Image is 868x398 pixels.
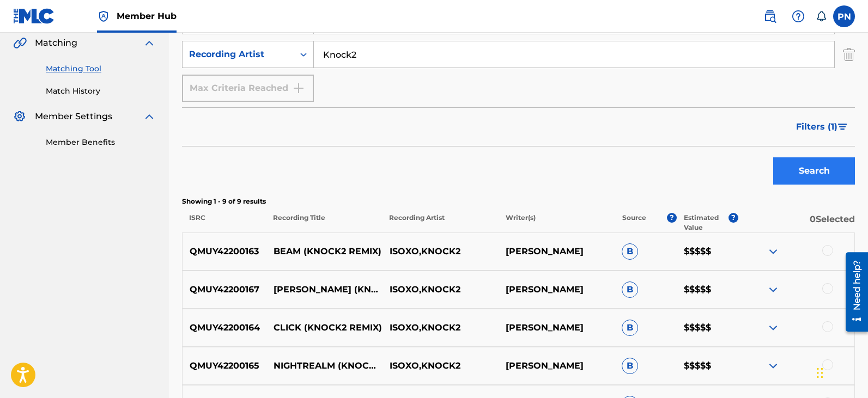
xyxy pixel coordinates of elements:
p: ISOXO,KNOCK2 [383,283,499,296]
img: Matching [13,36,27,50]
img: Top Rightsholder [97,10,110,23]
a: Match History [46,85,156,97]
img: Member Settings [13,110,26,123]
img: filter [838,124,847,130]
p: QMUY42200167 [183,283,266,296]
img: help [792,10,805,23]
div: Drag [817,357,823,389]
span: ? [729,213,738,223]
p: Recording Title [266,213,383,232]
iframe: Resource Center [837,248,868,335]
iframe: Chat Widget [814,346,868,398]
p: Estimated Value [684,213,729,232]
img: Delete Criterion [843,41,855,68]
p: BEAM (KNOCK2 REMIX) [266,245,382,258]
p: $$$$$ [676,283,738,296]
p: QMUY42200164 [183,321,266,334]
img: search [763,10,776,23]
p: 0 Selected [738,213,855,232]
p: $$$$$ [676,359,738,372]
p: Source [622,213,646,232]
span: Member Settings [35,110,112,123]
span: B [622,243,638,260]
span: ? [667,213,677,223]
span: B [622,281,638,298]
a: Matching Tool [46,63,156,75]
p: CLICK (KNOCK2 REMIX) [266,321,382,334]
img: expand [767,283,780,296]
span: Matching [35,36,77,50]
p: ISOXO,KNOCK2 [383,245,499,258]
p: [PERSON_NAME] [499,283,615,296]
img: expand [767,321,780,334]
p: ISRC [182,213,266,232]
img: expand [767,245,780,258]
img: expand [767,359,780,372]
p: $$$$$ [676,245,738,258]
img: expand [143,36,156,50]
button: Search [773,157,855,185]
p: [PERSON_NAME] (KNOCK2 REMIX) [266,283,382,296]
p: Recording Artist [382,213,499,232]
span: Filters ( 1 ) [796,120,837,133]
p: NIGHTREALM (KNOCK2 REMIX) [266,359,382,372]
p: QMUY42200163 [183,245,266,258]
div: Notifications [816,11,827,22]
p: ISOXO,KNOCK2 [383,359,499,372]
img: MLC Logo [13,8,55,24]
img: expand [143,110,156,123]
p: Showing 1 - 9 of 9 results [182,197,855,206]
div: User Menu [833,5,855,27]
p: $$$$$ [676,321,738,334]
a: Member Benefits [46,137,156,148]
p: [PERSON_NAME] [499,245,615,258]
button: Filters (1) [790,113,855,140]
span: B [622,320,638,336]
a: Public Search [759,5,781,27]
p: [PERSON_NAME] [499,359,615,372]
p: Writer(s) [499,213,615,232]
p: [PERSON_NAME] [499,321,615,334]
div: Help [787,5,809,27]
p: QMUY42200165 [183,359,266,372]
span: Member Hub [117,10,177,22]
div: Recording Artist [189,48,287,61]
span: B [622,358,638,374]
p: ISOXO,KNOCK2 [383,321,499,334]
